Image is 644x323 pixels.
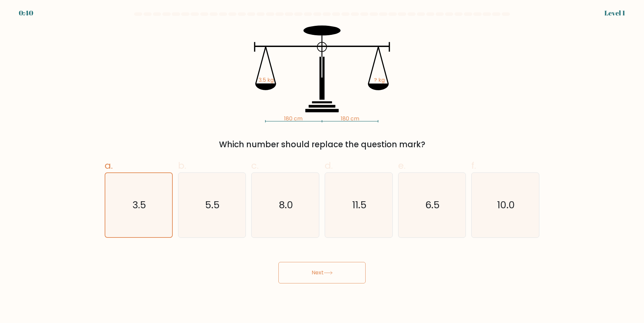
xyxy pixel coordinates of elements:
[132,198,146,212] text: 3.5
[205,199,220,212] text: 5.5
[341,115,359,122] tspan: 180 cm
[374,76,385,84] tspan: ? kg
[259,76,274,84] tspan: 3.5 kg
[352,199,367,212] text: 11.5
[251,159,259,172] span: c.
[19,8,33,18] div: 0:40
[284,115,303,122] tspan: 180 cm
[497,199,515,212] text: 10.0
[398,159,406,172] span: e.
[471,159,476,172] span: f.
[278,262,366,283] button: Next
[279,199,293,212] text: 8.0
[325,159,333,172] span: d.
[109,139,535,151] div: Which number should replace the question mark?
[425,199,440,212] text: 6.5
[604,8,625,18] div: Level 1
[105,159,113,172] span: a.
[178,159,186,172] span: b.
